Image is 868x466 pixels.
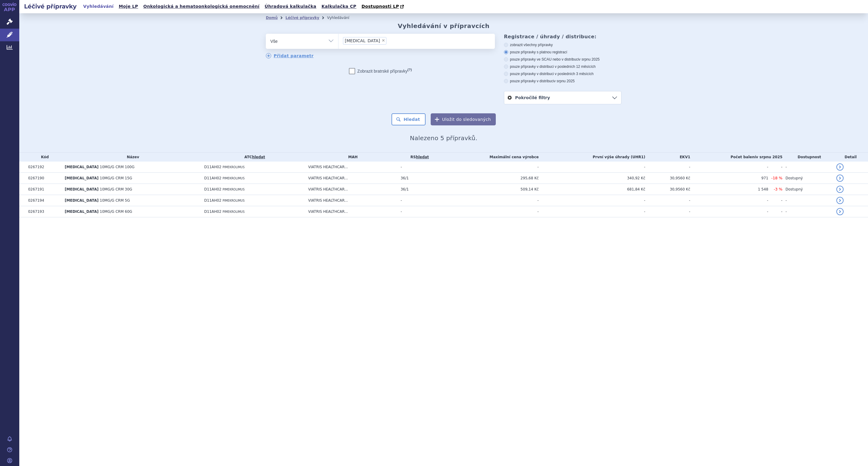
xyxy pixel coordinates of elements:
th: ATC [201,153,305,162]
td: Dostupný [782,173,833,184]
td: - [690,162,768,173]
label: pouze přípravky s platnou registrací [504,50,621,55]
span: 10MG/G CRM 100G [100,165,134,169]
td: - [645,206,690,217]
span: 36/1 [401,187,409,191]
td: - [690,206,768,217]
td: 0267192 [25,162,62,173]
a: Vyhledávání [81,2,115,11]
label: pouze přípravky v distribuci v posledních 12 měsících [504,64,621,69]
span: D11AH02 [204,198,222,203]
label: pouze přípravky v distribuci [504,79,621,83]
span: PIMEKROLIMUS [222,177,244,180]
td: - [398,162,439,173]
a: hledat [252,155,265,159]
th: Maximální cena výrobce [439,153,539,162]
td: - [690,195,768,206]
td: 971 [690,173,768,184]
td: 1 548 [690,184,768,195]
td: - [539,206,645,217]
span: PIMEKROLIMUS [222,165,244,169]
td: 0267194 [25,195,62,206]
span: [MEDICAL_DATA] [65,176,99,180]
a: detail [836,197,844,204]
td: - [782,206,833,217]
span: D11AH02 [204,165,222,169]
span: v srpnu 2025 [554,79,574,83]
th: Kód [25,153,62,162]
td: 340,92 Kč [539,173,645,184]
th: Název [62,153,201,162]
span: PIMEKROLIMUS [222,210,244,213]
td: VIATRIS HEALTHCAR... [305,195,398,206]
td: 681,84 Kč [539,184,645,195]
a: detail [836,186,844,193]
a: Pokročilé filtry [504,91,621,104]
span: -3 % [774,187,782,191]
td: - [645,195,690,206]
th: EKV1 [645,153,690,162]
span: [MEDICAL_DATA] [65,209,99,214]
span: D11AH02 [204,187,222,191]
span: PIMEKROLIMUS [222,188,244,191]
span: v srpnu 2025 [579,57,599,61]
a: Domů [266,16,278,20]
th: První výše úhrady (UHR1) [539,153,645,162]
td: VIATRIS HEALTHCAR... [305,184,398,195]
a: detail [836,163,844,171]
td: 509,14 Kč [439,184,539,195]
td: - [768,162,782,173]
span: D11AH02 [204,209,222,214]
th: MAH [305,153,398,162]
label: zobrazit všechny přípravky [504,43,621,47]
a: detail [836,175,844,182]
a: Úhradová kalkulačka [263,2,318,11]
td: VIATRIS HEALTHCAR... [305,162,398,173]
th: Počet balení [690,153,782,162]
span: Dostupnosti LP [361,4,399,9]
span: Nalezeno 5 přípravků. [410,134,477,142]
span: 10MG/G CRM 15G [100,176,132,180]
th: RS [398,153,439,162]
span: [MEDICAL_DATA] [65,198,99,203]
td: - [782,195,833,206]
td: 0267190 [25,173,62,184]
td: - [645,162,690,173]
li: Vyhledávání [327,13,357,22]
td: - [439,206,539,217]
a: Léčivé přípravky [285,16,319,20]
h2: Vyhledávání v přípravcích [398,22,490,30]
a: Onkologická a hematoonkologická onemocnění [141,2,261,11]
span: v srpnu 2025 [756,155,782,159]
td: Dostupný [782,184,833,195]
th: Detail [833,153,868,162]
td: VIATRIS HEALTHCAR... [305,173,398,184]
span: PIMEKROLIMUS [222,199,244,202]
td: - [439,195,539,206]
span: -18 % [771,176,782,180]
a: detail [836,208,844,215]
a: Dostupnosti LP [360,2,407,11]
span: 10MG/G CRM 30G [100,187,132,191]
a: Kalkulačka CP [320,2,358,11]
input: [MEDICAL_DATA] [388,37,392,44]
td: 30,9560 Kč [645,184,690,195]
h2: Léčivé přípravky [19,2,81,11]
td: - [768,195,782,206]
span: × [382,39,385,42]
td: - [539,195,645,206]
span: [MEDICAL_DATA] [345,39,380,43]
label: Zobrazit bratrské přípravky [349,68,412,74]
span: 10MG/G CRM 60G [100,209,132,214]
td: - [768,206,782,217]
td: VIATRIS HEALTHCAR... [305,206,398,217]
a: Přidat parametr [266,53,314,58]
td: - [782,162,833,173]
span: D11AH02 [204,176,222,180]
td: 30,9560 Kč [645,173,690,184]
label: pouze přípravky v distribuci v posledních 3 měsících [504,71,621,76]
a: hledat [416,155,429,159]
td: - [539,162,645,173]
abbr: (?) [407,68,412,72]
button: Uložit do sledovaných [431,113,496,125]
